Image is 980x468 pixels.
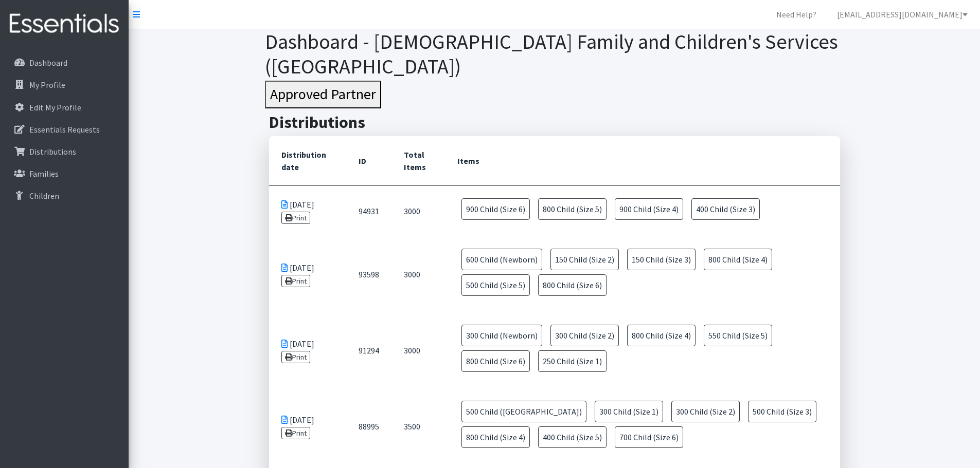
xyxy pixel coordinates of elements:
[391,136,446,186] th: Total Items
[29,191,59,201] p: Children
[768,4,825,25] a: Need Help?
[4,141,124,162] a: Distributions
[4,185,124,206] a: Children
[346,185,391,236] td: 94931
[829,4,976,25] a: [EMAIL_ADDRESS][DOMAIN_NAME]
[269,312,346,388] td: [DATE]
[269,236,346,312] td: [DATE]
[281,427,311,439] a: Print
[346,136,391,186] th: ID
[4,97,124,118] a: Edit My Profile
[550,249,619,270] span: 150 Child (Size 2)
[4,163,124,184] a: Families
[281,351,311,363] a: Print
[29,169,59,179] p: Families
[538,350,607,372] span: 250 Child (Size 1)
[29,58,67,68] p: Dashboard
[269,185,346,236] td: [DATE]
[615,426,683,448] span: 700 Child (Size 6)
[265,29,844,79] h1: Dashboard - [DEMOGRAPHIC_DATA] Family and Children's Services ([GEOGRAPHIC_DATA])
[538,274,607,296] span: 800 Child (Size 6)
[461,426,530,448] span: 800 Child (Size 4)
[748,401,816,422] span: 500 Child (Size 3)
[461,274,530,296] span: 500 Child (Size 5)
[461,401,586,422] span: 500 Child ([GEOGRAPHIC_DATA])
[671,401,740,422] span: 300 Child (Size 2)
[281,212,311,224] a: Print
[391,236,446,312] td: 3000
[269,113,840,132] h2: Distributions
[595,401,663,422] span: 300 Child (Size 1)
[4,7,124,41] img: HumanEssentials
[391,388,446,464] td: 3500
[346,236,391,312] td: 93598
[550,325,619,346] span: 300 Child (Size 2)
[346,312,391,388] td: 91294
[391,185,446,236] td: 3000
[29,124,100,135] p: Essentials Requests
[627,325,696,346] span: 800 Child (Size 4)
[346,388,391,464] td: 88995
[538,426,607,448] span: 400 Child (Size 5)
[461,325,542,346] span: 300 Child (Newborn)
[445,136,840,186] th: Items
[691,198,760,220] span: 400 Child (Size 3)
[265,81,381,108] button: Approved Partner
[704,249,772,270] span: 800 Child (Size 4)
[627,249,696,270] span: 150 Child (Size 3)
[29,146,76,157] p: Distributions
[538,198,607,220] span: 800 Child (Size 5)
[29,102,81,113] p: Edit My Profile
[281,275,311,287] a: Print
[704,325,772,346] span: 550 Child (Size 5)
[391,312,446,388] td: 3000
[4,52,124,73] a: Dashboard
[29,80,65,90] p: My Profile
[461,198,530,220] span: 900 Child (Size 6)
[615,198,683,220] span: 900 Child (Size 4)
[4,119,124,140] a: Essentials Requests
[269,136,346,186] th: Distribution date
[461,350,530,372] span: 800 Child (Size 6)
[4,74,124,95] a: My Profile
[461,249,542,270] span: 600 Child (Newborn)
[269,388,346,464] td: [DATE]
